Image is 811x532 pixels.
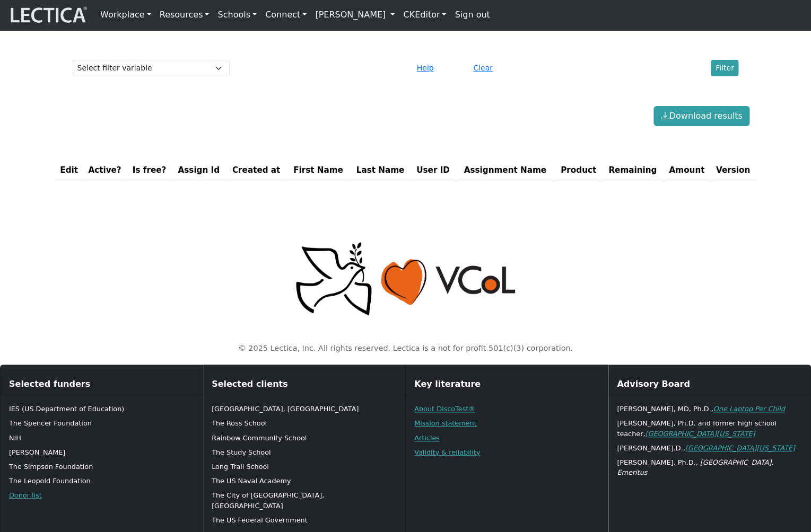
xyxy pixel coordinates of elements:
p: The US Naval Academy [212,476,397,486]
a: Help [412,63,439,73]
p: [GEOGRAPHIC_DATA], [GEOGRAPHIC_DATA] [212,404,397,414]
p: The City of [GEOGRAPHIC_DATA], [GEOGRAPHIC_DATA] [212,490,397,510]
th: Product [555,160,602,181]
div: Key literature [406,374,608,395]
p: The Ross School [212,418,397,428]
img: lecticalive [8,5,88,25]
th: Edit [56,160,83,181]
a: CKEditor [399,4,450,25]
th: Remaining [602,160,664,181]
th: First Name [287,160,350,181]
p: The Spencer Foundation [9,418,194,428]
p: Long Trail School [212,462,397,472]
button: Help [412,60,439,76]
div: Selected funders [1,374,203,395]
th: Last Name [350,160,411,181]
p: [PERSON_NAME], Ph.D. [617,457,802,477]
em: , [GEOGRAPHIC_DATA], Emeritus [617,458,773,476]
p: The Leopold Foundation [9,476,194,486]
a: About DiscoTest® [414,405,475,413]
img: Peace, love, VCoL [292,241,519,317]
th: Version [710,160,756,181]
a: Connect [261,4,311,25]
p: The US Federal Government [212,515,397,525]
button: Clear [468,60,498,76]
th: Assign Id [172,160,226,181]
a: [GEOGRAPHIC_DATA][US_STATE] [685,444,795,452]
th: Amount [663,160,710,181]
p: The Study School [212,447,397,457]
p: IES (US Department of Education) [9,404,194,414]
a: Resources [155,4,214,25]
p: [PERSON_NAME] [9,447,194,457]
a: Validity & reliability [414,448,480,456]
a: Donor list [9,491,42,499]
a: [GEOGRAPHIC_DATA][US_STATE] [645,430,755,438]
div: Advisory Board [608,374,810,395]
a: Articles [414,434,440,442]
p: NIH [9,433,194,443]
a: Workplace [96,4,155,25]
p: Rainbow Community School [212,433,397,443]
th: Created at [226,160,287,181]
div: Selected clients [203,374,405,395]
p: © 2025 Lectica, Inc. All rights reserved. Lectica is a not for profit 501(c)(3) corporation. [62,343,749,354]
a: Schools [213,4,261,25]
p: The Simpson Foundation [9,462,194,472]
button: Download results [653,106,749,126]
a: One Laptop Per Child [713,405,784,413]
a: Mission statement [414,419,476,427]
a: [PERSON_NAME] [311,4,399,25]
p: [PERSON_NAME].D., [617,443,802,453]
th: Is free? [127,160,172,181]
th: Active? [83,160,127,181]
a: Sign out [450,4,494,25]
th: Assignment Name [455,160,555,181]
p: [PERSON_NAME], Ph.D. and former high school teacher, [617,418,802,438]
p: [PERSON_NAME], MD, Ph.D., [617,404,802,414]
button: Filter [711,60,739,76]
th: User ID [411,160,455,181]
